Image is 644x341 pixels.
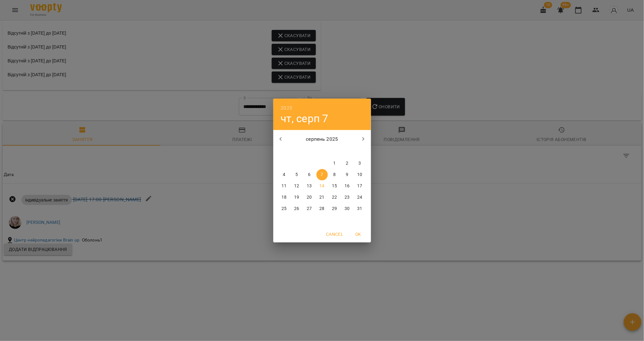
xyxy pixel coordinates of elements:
p: 18 [281,194,287,201]
button: 29 [329,203,340,214]
button: 5 [291,169,303,180]
span: нд [354,148,366,155]
p: 25 [281,206,287,212]
button: 14 [316,180,328,192]
p: 22 [332,194,337,201]
button: 9 [342,169,353,180]
p: 11 [281,183,287,189]
span: Cancel [326,230,343,238]
p: 4 [283,172,285,178]
span: пт [329,148,340,155]
p: 15 [332,183,337,189]
button: 7 [316,169,328,180]
p: 29 [332,206,337,212]
button: 26 [291,203,303,214]
p: 1 [333,160,336,167]
button: 25 [279,203,290,214]
button: 27 [304,203,315,214]
p: серпень 2025 [288,135,356,143]
p: 31 [357,206,362,212]
button: 22 [329,192,340,203]
p: 28 [319,206,324,212]
p: 14 [319,183,324,189]
button: чт, серп 7 [281,112,328,125]
p: 21 [319,194,324,201]
button: 16 [342,180,353,192]
span: чт [316,148,328,155]
p: 27 [307,206,312,212]
button: 17 [354,180,366,192]
p: 12 [294,183,299,189]
button: 2025 [281,104,293,112]
p: 5 [295,172,298,178]
span: OK [351,230,366,238]
button: 10 [354,169,366,180]
button: 11 [279,180,290,192]
p: 9 [346,172,348,178]
button: OK [348,229,368,240]
span: пн [279,148,290,155]
p: 20 [307,194,312,201]
button: 2 [342,158,353,169]
p: 19 [294,194,299,201]
button: 12 [291,180,303,192]
button: 19 [291,192,303,203]
p: 30 [345,206,350,212]
button: 1 [329,158,340,169]
p: 6 [308,172,310,178]
p: 13 [307,183,312,189]
p: 17 [357,183,362,189]
button: 20 [304,192,315,203]
p: 7 [321,172,323,178]
button: 23 [342,192,353,203]
button: 28 [316,203,328,214]
button: 13 [304,180,315,192]
button: 18 [279,192,290,203]
span: ср [304,148,315,155]
p: 3 [358,160,361,167]
button: 4 [279,169,290,180]
button: 8 [329,169,340,180]
p: 24 [357,194,362,201]
p: 23 [345,194,350,201]
p: 8 [333,172,336,178]
button: 3 [354,158,366,169]
button: 6 [304,169,315,180]
button: 24 [354,192,366,203]
span: вт [291,148,303,155]
p: 2 [346,160,348,167]
button: 21 [316,192,328,203]
p: 16 [345,183,350,189]
p: 26 [294,206,299,212]
span: сб [342,148,353,155]
button: 30 [342,203,353,214]
button: Cancel [323,229,345,240]
p: 10 [357,172,362,178]
button: 31 [354,203,366,214]
button: 15 [329,180,340,192]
